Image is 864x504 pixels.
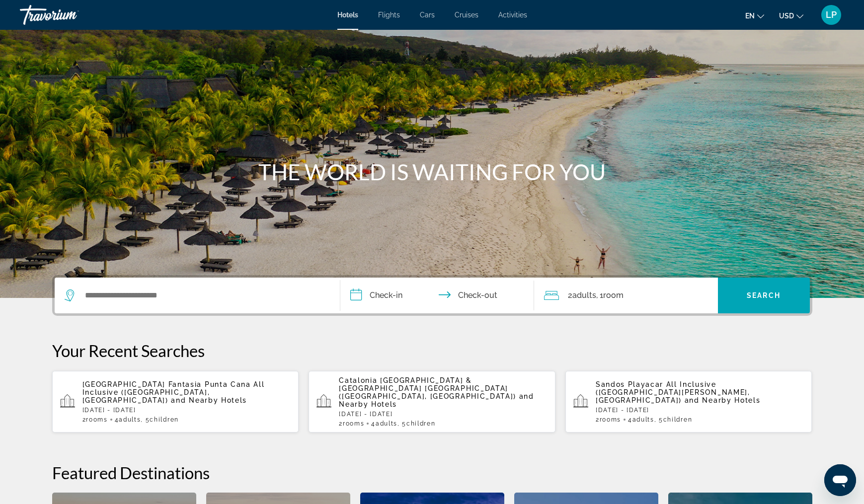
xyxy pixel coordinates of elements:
[745,8,764,23] button: Change language
[568,288,596,302] span: 2
[632,416,654,423] span: Adults
[420,11,435,19] a: Cars
[779,12,794,20] span: USD
[397,420,436,427] span: , 5
[600,416,621,423] span: rooms
[628,416,654,423] span: 4
[309,370,555,433] button: Catalonia [GEOGRAPHIC_DATA] & [GEOGRAPHIC_DATA] [GEOGRAPHIC_DATA] ([GEOGRAPHIC_DATA], [GEOGRAPHIC...
[565,370,812,433] button: Sandos Playacar All Inclusive ([GEOGRAPHIC_DATA][PERSON_NAME], [GEOGRAPHIC_DATA]) and Nearby Hote...
[141,416,179,423] span: , 5
[378,11,400,19] a: Flights
[115,416,141,423] span: 4
[52,370,299,433] button: [GEOGRAPHIC_DATA] Fantasia Punta Cana All Inclusive ([GEOGRAPHIC_DATA], [GEOGRAPHIC_DATA]) and Ne...
[86,416,107,423] span: rooms
[534,278,718,313] button: Travelers: 2 adults, 0 children
[824,464,856,496] iframe: Button to launch messaging window
[371,420,397,427] span: 4
[747,291,781,299] span: Search
[603,290,624,300] span: Room
[596,416,621,423] span: 2
[818,4,844,25] button: User Menu
[82,380,265,404] span: [GEOGRAPHIC_DATA] Fantasia Punta Cana All Inclusive ([GEOGRAPHIC_DATA], [GEOGRAPHIC_DATA])
[826,10,837,20] span: LP
[246,159,619,185] h1: THE WORLD IS WAITING FOR YOU
[376,420,397,427] span: Adults
[52,341,812,360] p: Your Recent Searches
[596,288,624,302] span: , 1
[171,396,247,404] span: and Nearby Hotels
[596,380,750,404] span: Sandos Playacar All Inclusive ([GEOGRAPHIC_DATA][PERSON_NAME], [GEOGRAPHIC_DATA])
[339,420,364,427] span: 2
[745,12,755,20] span: en
[337,11,358,19] a: Hotels
[339,411,548,418] p: [DATE] - [DATE]
[339,376,516,400] span: Catalonia [GEOGRAPHIC_DATA] & [GEOGRAPHIC_DATA] [GEOGRAPHIC_DATA] ([GEOGRAPHIC_DATA], [GEOGRAPHIC...
[718,278,810,313] button: Search
[20,2,119,28] a: Travorium
[52,463,812,483] h2: Featured Destinations
[55,278,810,313] div: Search widget
[340,278,534,313] button: Check in and out dates
[654,416,693,423] span: , 5
[339,392,534,408] span: and Nearby Hotels
[82,416,108,423] span: 2
[572,290,596,300] span: Adults
[406,420,435,427] span: Children
[119,416,141,423] span: Adults
[663,416,692,423] span: Children
[82,407,291,414] p: [DATE] - [DATE]
[779,8,803,23] button: Change currency
[685,396,761,404] span: and Nearby Hotels
[343,420,364,427] span: rooms
[596,407,804,414] p: [DATE] - [DATE]
[498,11,527,19] a: Activities
[455,11,478,19] a: Cruises
[150,416,178,423] span: Children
